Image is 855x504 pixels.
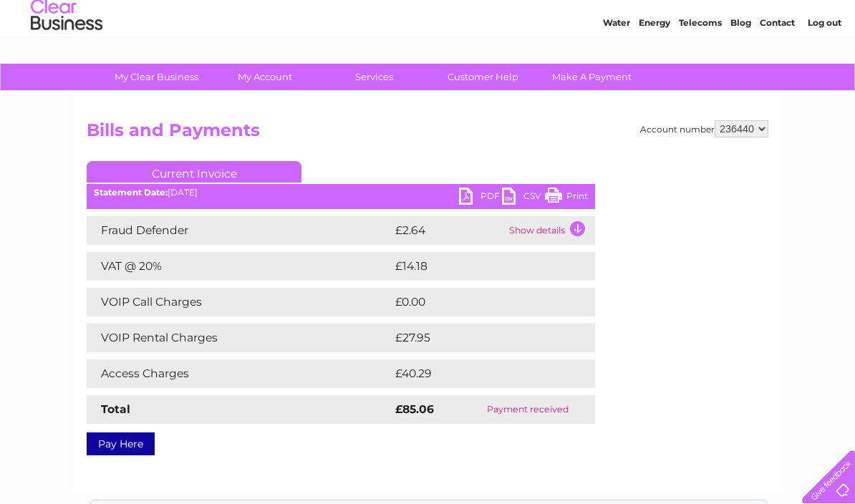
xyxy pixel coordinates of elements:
[679,61,722,72] a: Telecoms
[639,61,670,72] a: Energy
[395,402,434,416] strong: £85.06
[730,61,751,72] a: Blog
[392,216,506,245] td: £2.64
[90,8,767,69] div: Clear Business is a trading name of Verastar Limited (registered in [GEOGRAPHIC_DATA] No. 3667643...
[30,37,103,81] img: logo.png
[459,188,502,208] a: PDF
[101,402,130,416] strong: Total
[603,61,630,72] a: Water
[545,188,588,208] a: Print
[392,288,562,316] td: £0.00
[461,395,595,424] td: Payment received
[506,216,595,245] td: Show details
[87,216,392,245] td: Fraud Defender
[206,64,324,90] a: My Account
[315,64,433,90] a: Services
[533,64,651,90] a: Make A Payment
[87,324,392,352] td: VOIP Rental Charges
[87,252,392,281] td: VAT @ 20%
[87,432,155,455] a: Pay Here
[97,64,216,90] a: My Clear Business
[87,120,768,147] h2: Bills and Payments
[94,187,168,198] b: Statement Date:
[87,188,595,198] div: [DATE]
[502,188,545,208] a: CSV
[392,252,564,281] td: £14.18
[392,324,566,352] td: £27.95
[585,7,684,25] a: 0333 014 3131
[424,64,542,90] a: Customer Help
[808,61,841,72] a: Log out
[640,120,768,137] div: Account number
[760,61,795,72] a: Contact
[87,359,392,388] td: Access Charges
[87,288,392,316] td: VOIP Call Charges
[392,359,566,388] td: £40.29
[87,161,301,183] a: Current Invoice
